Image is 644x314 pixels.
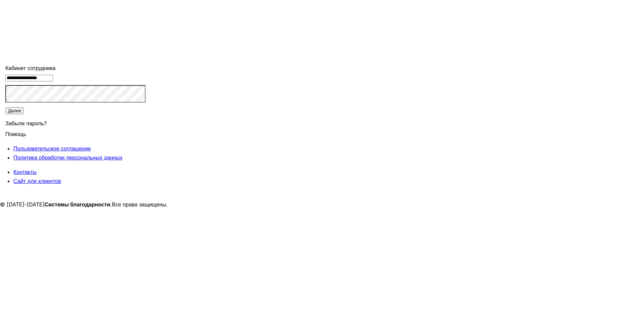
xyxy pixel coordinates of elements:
span: Помощь [5,127,26,137]
button: Далее [5,107,24,114]
a: Контакты [13,169,37,175]
a: Пользовательское соглашение [13,145,91,152]
div: Кабинет сотрудника [5,64,146,73]
span: Все права защищены. [112,201,168,208]
a: Политика обработки персональных данных [13,154,122,161]
div: Забыли пароль? [5,115,146,130]
strong: Системы благодарности [45,201,110,208]
a: Сайт для клиентов [13,178,61,184]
